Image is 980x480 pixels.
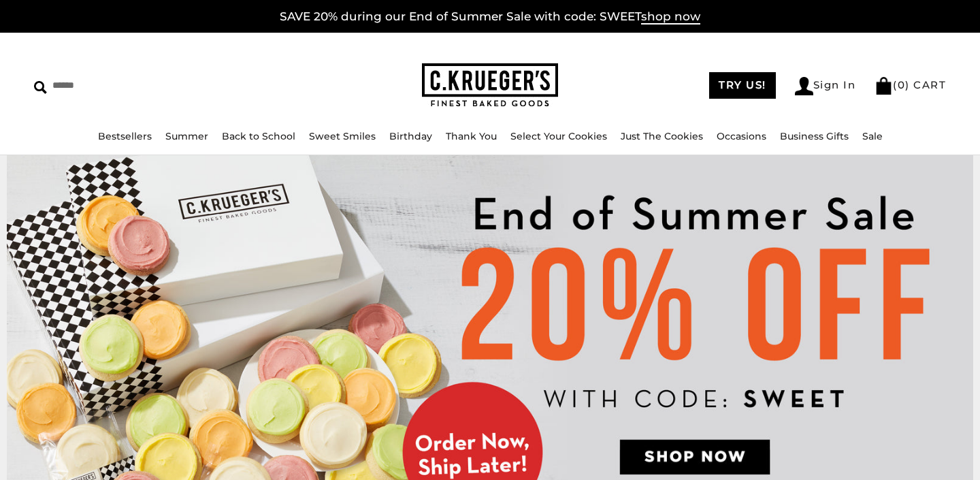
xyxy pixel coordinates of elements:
[422,63,558,108] img: C.KRUEGER'S
[795,77,813,95] img: Account
[446,130,497,142] a: Thank You
[389,130,432,142] a: Birthday
[510,130,607,142] a: Select Your Cookies
[875,77,893,95] img: Bag
[165,130,208,142] a: Summer
[717,130,766,142] a: Occasions
[34,81,47,94] img: Search
[621,130,703,142] a: Just The Cookies
[280,10,700,25] a: SAVE 20% during our End of Summer Sale with code: SWEETshop now
[309,130,376,142] a: Sweet Smiles
[641,10,700,25] span: shop now
[222,130,295,142] a: Back to School
[34,75,248,96] input: Search
[795,77,856,95] a: Sign In
[709,72,776,99] a: TRY US!
[875,78,946,91] a: (0) CART
[780,130,849,142] a: Business Gifts
[98,130,152,142] a: Bestsellers
[898,78,906,91] span: 0
[862,130,883,142] a: Sale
